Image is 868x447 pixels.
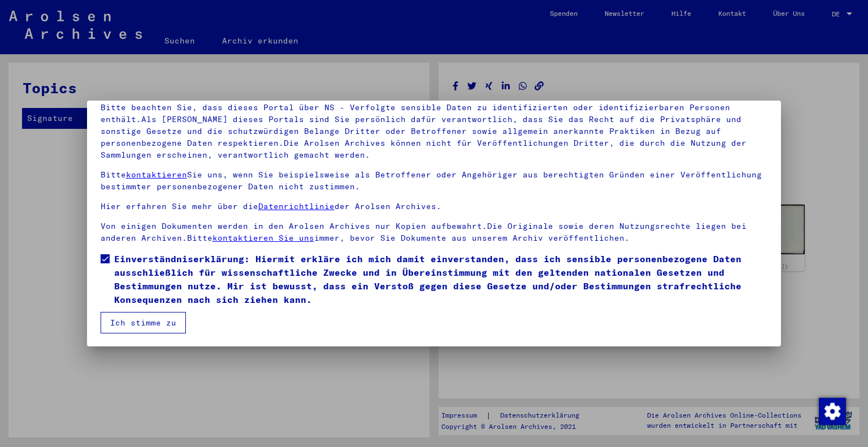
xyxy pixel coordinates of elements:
[101,220,768,244] p: Von einigen Dokumenten werden in den Arolsen Archives nur Kopien aufbewahrt.Die Originale sowie d...
[126,170,187,180] a: kontaktieren
[818,397,845,424] div: Zustimmung ändern
[101,312,186,333] button: Ich stimme zu
[212,233,314,243] a: kontaktieren Sie uns
[114,252,768,306] span: Einverständniserklärung: Hiermit erkläre ich mich damit einverstanden, dass ich sensible personen...
[101,102,768,161] p: Bitte beachten Sie, dass dieses Portal über NS - Verfolgte sensible Daten zu identifizierten oder...
[101,169,768,193] p: Bitte Sie uns, wenn Sie beispielsweise als Betroffener oder Angehöriger aus berechtigten Gründen ...
[819,398,846,425] img: Zustimmung ändern
[101,201,768,212] p: Hier erfahren Sie mehr über die der Arolsen Archives.
[258,201,335,211] a: Datenrichtlinie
